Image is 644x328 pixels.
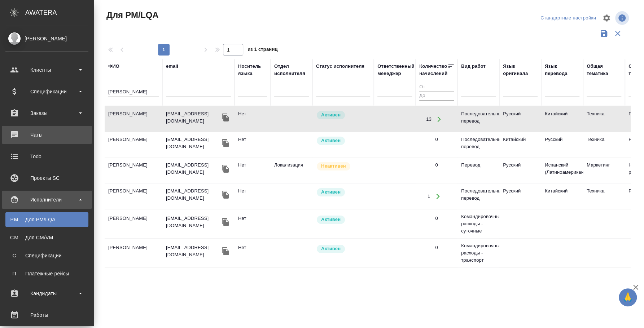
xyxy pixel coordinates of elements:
[426,116,431,123] div: 13
[541,158,583,183] td: Испанский (Латиноамериканский)
[583,107,625,132] td: Техника
[541,184,583,209] td: Китайский
[316,215,370,225] div: Рядовой исполнитель: назначай с учетом рейтинга
[377,63,415,77] div: Ответственный менеджер
[622,290,634,305] span: 🙏
[9,234,85,241] div: Для CM/VM
[615,11,630,25] span: Посмотреть информацию
[435,215,438,222] div: 0
[321,216,341,223] p: Активен
[435,136,438,143] div: 0
[587,63,621,77] div: Общая тематика
[2,126,92,144] a: Чаты
[316,187,370,197] div: Рядовой исполнитель: назначай с учетом рейтинга
[321,163,346,170] p: Неактивен
[321,245,341,252] p: Активен
[220,189,231,200] button: Скопировать
[539,13,598,24] div: split button
[457,107,499,132] td: Последовательный перевод
[461,63,486,70] div: Вид работ
[5,129,88,140] div: Чаты
[5,194,88,205] div: Исполнители
[238,63,267,77] div: Носитель языка
[9,252,85,259] div: Спецификации
[499,107,541,132] td: Русский
[321,189,341,196] p: Активен
[457,209,499,238] td: Командировочные расходы - суточные
[274,63,309,77] div: Отдел исполнителя
[220,217,231,227] button: Скопировать
[166,161,220,176] p: [EMAIL_ADDRESS][DOMAIN_NAME]
[5,65,88,75] div: Клиенты
[166,136,220,150] p: [EMAIL_ADDRESS][DOMAIN_NAME]
[105,240,162,266] td: [PERSON_NAME]
[598,9,615,27] span: Настроить таблицу
[9,216,85,223] div: Для PM/LQA
[419,92,454,101] input: До
[503,63,538,77] div: Язык оригинала
[5,212,88,227] a: PMДля PM/LQA
[428,193,430,200] div: 1
[541,107,583,132] td: Китайский
[316,244,370,254] div: Рядовой исполнитель: назначай с учетом рейтинга
[108,63,119,70] div: ФИО
[419,83,454,92] input: От
[5,248,88,263] a: ССпецификации
[316,161,370,171] div: Наши пути разошлись: исполнитель с нами не работает
[220,138,231,149] button: Скопировать
[499,132,541,158] td: Китайский
[611,27,625,40] button: Сбросить фильтры
[220,112,231,123] button: Скопировать
[435,244,438,251] div: 0
[271,158,312,183] td: Локализация
[166,215,220,229] p: [EMAIL_ADDRESS][DOMAIN_NAME]
[235,211,271,236] td: Нет
[2,306,92,324] a: Работы
[316,110,370,120] div: Рядовой исполнитель: назначай с учетом рейтинга
[5,108,88,119] div: Заказы
[619,288,637,306] button: 🙏
[2,169,92,187] a: Проекты SC
[235,132,271,158] td: Нет
[583,184,625,209] td: Техника
[435,161,438,169] div: 0
[5,86,88,97] div: Спецификации
[5,230,88,245] a: CMДля CM/VM
[5,151,88,162] div: Todo
[430,189,445,204] button: Открыть работы
[105,9,158,21] span: Для PM/LQA
[5,310,88,320] div: Работы
[5,266,88,281] a: ППлатёжные рейсы
[166,110,220,125] p: [EMAIL_ADDRESS][DOMAIN_NAME]
[5,173,88,183] div: Проекты SC
[419,63,447,77] div: Количество начислений
[235,107,271,132] td: Нет
[457,184,499,209] td: Последовательный перевод
[499,184,541,209] td: Русский
[316,63,364,70] div: Статус исполнителя
[9,270,85,277] div: Платёжные рейсы
[105,184,162,209] td: [PERSON_NAME]
[105,211,162,236] td: [PERSON_NAME]
[583,158,625,183] td: Маркетинг
[166,187,220,202] p: [EMAIL_ADDRESS][DOMAIN_NAME]
[2,147,92,165] a: Todo
[105,132,162,158] td: [PERSON_NAME]
[499,158,541,183] td: Русский
[321,137,341,144] p: Активен
[432,112,447,127] button: Открыть работы
[166,244,220,258] p: [EMAIL_ADDRESS][DOMAIN_NAME]
[166,63,178,70] div: email
[5,35,88,43] div: [PERSON_NAME]
[235,240,271,266] td: Нет
[321,111,341,119] p: Активен
[5,288,88,299] div: Кандидаты
[105,107,162,132] td: [PERSON_NAME]
[597,27,611,40] button: Сохранить фильтры
[545,63,579,77] div: Язык перевода
[105,158,162,183] td: [PERSON_NAME]
[235,158,271,183] td: Нет
[235,184,271,209] td: Нет
[583,132,625,158] td: Техника
[220,246,231,257] button: Скопировать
